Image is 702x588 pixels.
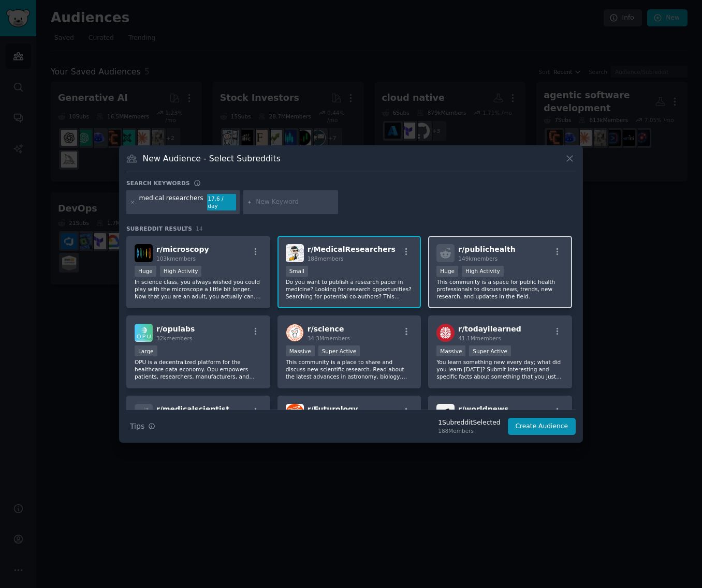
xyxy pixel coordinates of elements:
span: 34.3M members [308,335,350,341]
img: opulabs [135,324,153,342]
div: Massive [436,345,465,356]
img: MedicalResearchers [286,244,304,262]
div: Super Active [469,345,511,356]
span: 149k members [458,255,498,262]
img: worldnews [436,404,455,422]
img: microscopy [135,244,153,262]
span: r/ medicalscientist [156,405,229,413]
p: This community is a space for public health professionals to discuss news, trends, new research, ... [436,278,564,300]
span: r/ publichealth [458,245,515,253]
div: Massive [286,345,315,356]
p: You learn something new every day; what did you learn [DATE]? Submit interesting and specific fac... [436,358,564,380]
p: OPU is a decentralized platform for the healthcare data economy. Opu empowers patients, researche... [135,358,262,380]
img: science [286,324,304,342]
span: r/ MedicalResearchers [308,245,396,253]
div: Small [286,266,308,277]
span: 103k members [156,255,196,262]
p: In science class, you always wished you could play with the microscope a little bit longer. Now t... [135,278,262,300]
img: Futurology [286,404,304,422]
div: Super Active [318,345,360,356]
span: r/ science [308,325,344,333]
span: r/ opulabs [156,325,195,333]
div: Large [135,345,157,356]
div: medical researchers [139,194,203,210]
div: Huge [135,266,156,277]
p: This community is a place to share and discuss new scientific research. Read about the latest adv... [286,358,413,380]
span: r/ microscopy [156,245,209,253]
div: High Activity [462,266,504,277]
h3: New Audience - Select Subreddits [143,153,281,164]
span: Tips [130,421,144,432]
input: New Keyword [256,198,334,207]
span: 32k members [156,335,192,341]
div: Huge [436,266,458,277]
button: Tips [126,417,159,435]
span: 188 members [308,255,344,262]
p: Do you want to publish a research paper in medicine? Looking for research opportunities? Searchin... [286,278,413,300]
img: todayilearned [436,324,455,342]
div: High Activity [160,266,202,277]
div: 1 Subreddit Selected [438,418,500,428]
span: 14 [196,225,203,232]
h3: Search keywords [126,179,190,187]
span: r/ worldnews [458,405,508,413]
div: 188 Members [438,427,500,434]
span: r/ Futurology [308,405,358,413]
span: r/ todayilearned [458,325,521,333]
span: Subreddit Results [126,225,192,232]
span: 41.1M members [458,335,501,341]
div: 17.6 / day [207,194,236,210]
button: Create Audience [508,418,576,435]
